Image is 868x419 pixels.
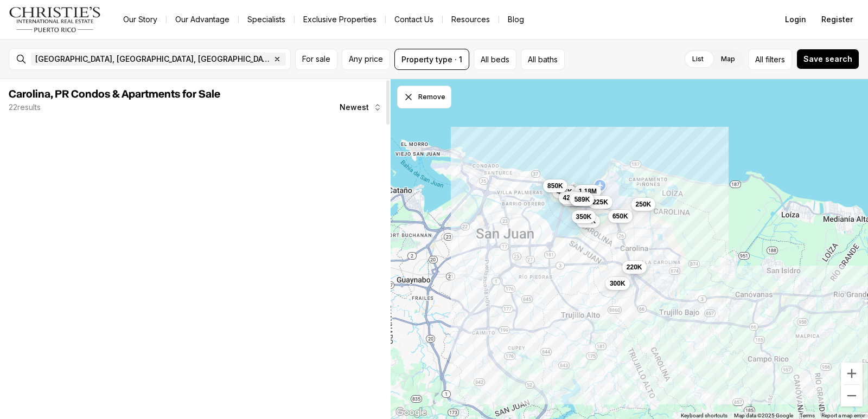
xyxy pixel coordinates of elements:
span: 350K [576,212,592,221]
span: 300K [610,279,626,288]
button: Register [815,9,859,30]
span: Any price [349,55,383,63]
button: 850K [543,179,567,192]
button: Property type · 1 [394,49,469,70]
button: 250K [631,198,656,211]
a: Our Story [114,12,166,27]
button: 650K [608,210,633,223]
span: Login [785,15,806,24]
a: Blog [499,12,533,27]
button: 1.18M [575,185,601,198]
a: Specialists [239,12,294,27]
label: List [684,49,712,69]
button: 220K [622,261,647,274]
span: Newest [340,103,369,112]
label: Map [712,49,744,69]
button: Allfilters [748,49,792,70]
button: All baths [521,49,565,70]
span: [GEOGRAPHIC_DATA], [GEOGRAPHIC_DATA], [GEOGRAPHIC_DATA] [35,55,271,63]
button: For sale [295,49,337,70]
span: 850K [547,182,563,190]
span: Save search [803,55,852,63]
span: 589K [575,195,590,204]
span: 425K [563,194,579,202]
span: 650K [612,212,628,221]
span: 220K [627,263,642,272]
span: All [755,54,763,65]
p: 22 results [9,103,41,112]
span: 1.18M [579,187,597,196]
button: 650K [569,192,593,205]
a: Resources [443,12,499,27]
button: Login [778,9,813,30]
button: Any price [342,49,390,70]
a: Our Advantage [167,12,238,27]
button: Save search [796,49,859,69]
span: 225K [592,198,608,207]
button: 425K [559,191,583,204]
img: logo [9,7,101,33]
span: filters [765,54,785,65]
span: For sale [302,55,330,63]
button: Contact Us [386,12,442,27]
button: 300K [605,277,630,290]
button: 225K [588,196,612,209]
a: Exclusive Properties [295,12,385,27]
span: 250K [636,200,652,209]
span: Register [821,15,853,24]
button: Newest [333,96,388,118]
span: Carolina, PR Condos & Apartments for Sale [9,89,220,100]
button: 350K [572,210,596,223]
button: 589K [570,193,595,206]
button: All beds [474,49,516,70]
button: Dismiss drawing [397,86,451,108]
